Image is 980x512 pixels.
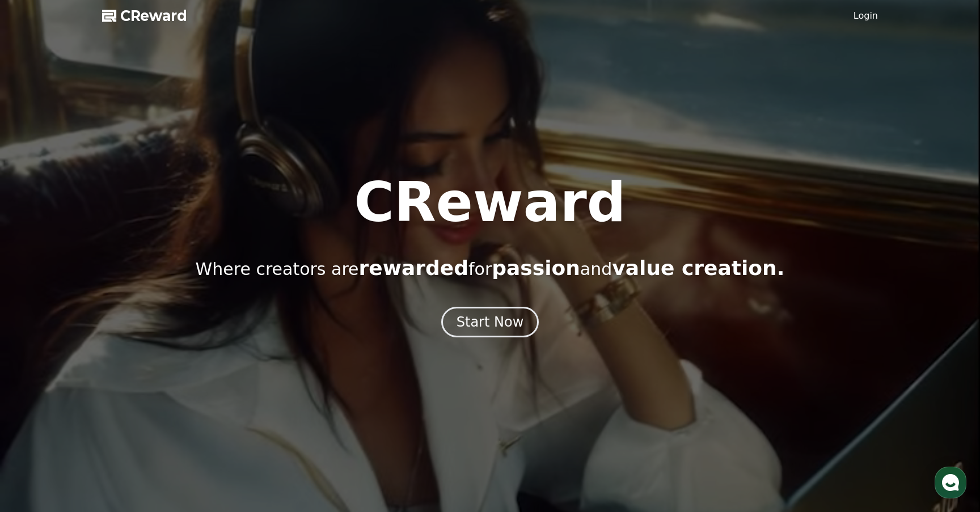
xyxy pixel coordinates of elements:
span: passion [492,256,580,280]
span: Messages [94,377,128,386]
a: Messages [75,359,146,388]
span: rewarded [359,256,468,280]
span: CReward [120,7,187,25]
a: Home [3,359,75,388]
a: Login [854,9,878,23]
a: Start Now [441,318,539,329]
button: Start Now [441,307,539,337]
h1: CReward [354,175,626,230]
span: Home [29,376,49,386]
p: Where creators are for and [196,257,785,280]
a: CReward [102,7,187,25]
div: Start Now [457,313,524,331]
a: Settings [146,359,218,388]
span: Settings [168,376,196,386]
span: value creation. [612,256,784,280]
